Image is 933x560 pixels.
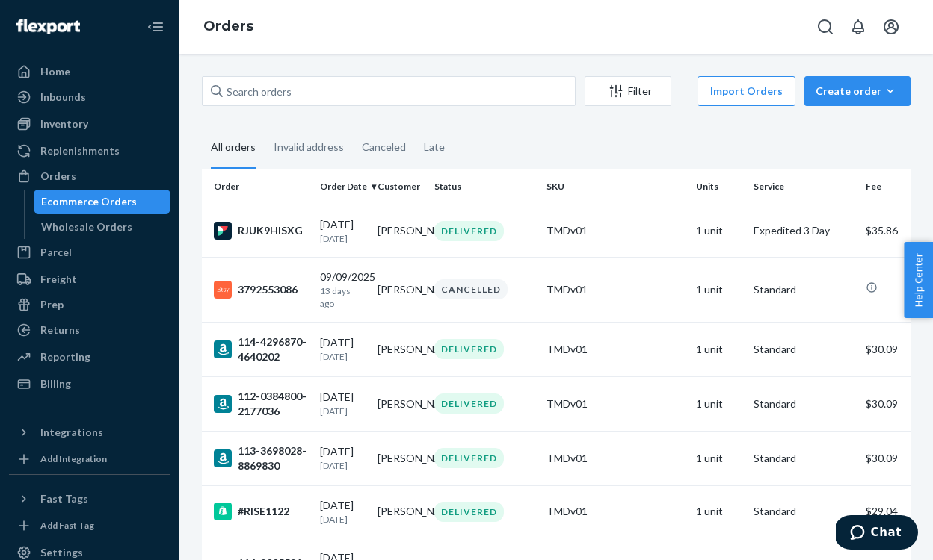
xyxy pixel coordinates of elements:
div: Settings [40,545,83,560]
div: Billing [40,376,71,391]
div: 3792553086 [214,281,308,299]
div: Customer [378,180,423,193]
button: Fast Tags [9,487,170,511]
span: Help Center [904,242,933,318]
button: Open Search Box [810,12,840,42]
div: Inventory [40,116,88,131]
div: TMDv01 [546,223,684,238]
a: Inventory [9,112,170,136]
div: DELIVERED [434,502,504,522]
div: Canceled [362,128,406,167]
td: [PERSON_NAME] [372,431,429,485]
p: [DATE] [320,405,366,417]
div: 114-4296870-4640202 [214,335,308,364]
p: Expedited 3 Day [754,223,854,238]
th: Order Date [314,169,372,205]
div: Returns [40,323,80,337]
td: 1 unit [690,322,748,376]
div: 09/09/2025 [320,270,366,310]
div: Invalid address [274,128,344,167]
div: Replenishments [40,143,120,158]
a: Add Integration [9,450,170,468]
div: Create order [816,84,899,99]
button: Create order [804,76,911,106]
a: Billing [9,372,170,396]
div: #RISE1122 [214,503,308,520]
div: [DATE] [320,498,366,526]
th: Service [748,169,860,205]
th: SKU [541,169,690,205]
button: Close Navigation [141,12,170,42]
div: 112-0384800-2177036 [214,389,308,419]
p: [DATE] [320,350,366,363]
div: TMDv01 [546,282,684,297]
a: Prep [9,293,170,317]
td: 1 unit [690,431,748,485]
div: [DATE] [320,217,366,245]
a: Inbounds [9,85,170,109]
td: [PERSON_NAME] [372,257,429,322]
a: Add Fast Tag [9,517,170,535]
img: Flexport logo [16,19,80,34]
div: Fast Tags [40,491,88,506]
td: [PERSON_NAME] [372,376,429,431]
td: 1 unit [690,376,748,431]
button: Open account menu [876,12,906,42]
div: Integrations [40,425,103,440]
a: Parcel [9,240,170,264]
div: Late [424,128,445,167]
p: Standard [754,282,854,297]
a: Freight [9,267,170,291]
p: [DATE] [320,513,366,526]
div: Ecommerce Orders [41,194,137,209]
iframe: Opens a widget where you can chat to one of our agents [836,515,918,553]
div: [DATE] [320,390,366,417]
th: Units [690,169,748,205]
div: Parcel [40,245,72,260]
div: Wholesale Orders [41,220,132,234]
div: DELIVERED [434,221,504,241]
button: Import Orders [698,76,795,106]
div: Inbounds [40,90,86,105]
ol: breadcrumbs [191,5,265,49]
td: [PERSON_NAME] [372,322,429,376]
div: Freight [40,272,77,287]
th: Order [202,169,314,205]
div: TMDv01 [546,504,684,519]
div: DELIVERED [434,339,504,359]
div: TMDv01 [546,451,684,466]
td: 1 unit [690,257,748,322]
div: Add Fast Tag [40,519,94,532]
p: [DATE] [320,232,366,245]
div: Orders [40,169,76,184]
div: Home [40,64,70,79]
td: 1 unit [690,485,748,538]
button: Integrations [9,420,170,444]
div: Prep [40,297,64,312]
a: Ecommerce Orders [34,190,171,214]
input: Search orders [202,76,576,106]
p: [DATE] [320,459,366,472]
th: Status [428,169,541,205]
div: All orders [211,128,256,169]
p: 13 days ago [320,284,366,310]
button: Filter [585,76,671,106]
div: CANCELLED [434,279,508,299]
div: RJUK9HISXG [214,222,308,240]
div: DELIVERED [434,448,504,468]
td: [PERSON_NAME] [372,485,429,538]
p: Standard [754,451,854,466]
div: [DATE] [320,444,366,472]
a: Orders [9,164,170,188]
button: Open notifications [843,12,873,42]
div: Add Integration [40,452,107,465]
div: [DATE] [320,335,366,363]
p: Standard [754,396,854,411]
a: Orders [203,18,253,34]
div: TMDv01 [546,396,684,411]
td: 1 unit [690,205,748,257]
a: Wholesale Orders [34,215,171,239]
p: Standard [754,342,854,357]
p: Standard [754,504,854,519]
